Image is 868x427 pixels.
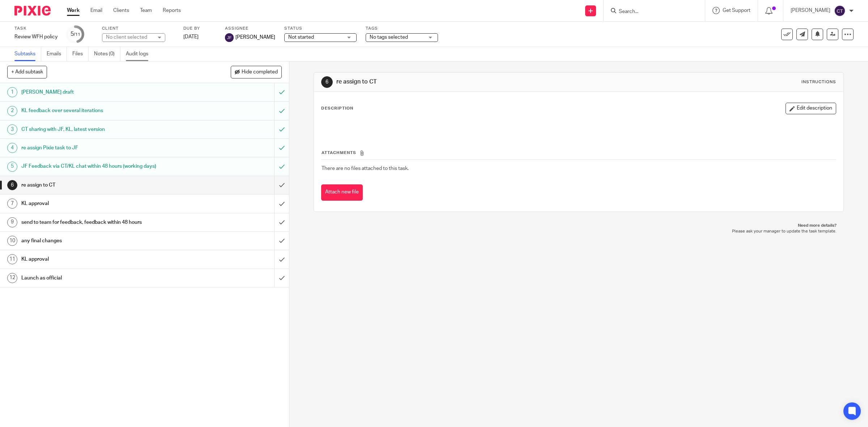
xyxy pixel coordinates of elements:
[786,103,836,114] button: Edit description
[321,229,837,234] p: Please ask your manager to update the task template.
[74,33,80,37] small: /11
[183,34,199,39] span: [DATE]
[7,162,17,172] div: 5
[723,8,750,13] span: Get Support
[21,254,185,265] h1: KL approval
[7,236,17,246] div: 10
[7,106,17,116] div: 2
[90,7,102,14] a: Email
[14,33,58,40] div: Review WFH policy
[14,6,51,16] img: Pixie
[67,7,80,14] a: Work
[7,180,17,190] div: 6
[47,47,67,61] a: Emails
[7,217,17,227] div: 9
[321,184,363,201] button: Attach new file
[7,143,17,153] div: 4
[163,7,181,14] a: Reports
[21,87,185,98] h1: [PERSON_NAME] draft
[21,180,185,191] h1: re assign to CT
[322,166,409,171] span: There are no files attached to this task.
[21,198,185,209] h1: KL approval
[370,35,408,40] span: No tags selected
[14,47,41,61] a: Subtasks
[21,161,185,172] h1: JF Feedback via CT/KL chat within 48 hours (working days)
[801,79,836,85] div: Instructions
[284,26,357,31] label: Status
[366,26,438,31] label: Tags
[102,26,174,31] label: Client
[834,5,846,17] img: svg%3E
[225,33,234,42] img: svg%3E
[21,105,185,116] h1: KL feedback over several iterations
[321,76,333,88] div: 6
[235,34,275,41] span: [PERSON_NAME]
[94,47,120,61] a: Notes (0)
[321,223,837,229] p: Need more details?
[14,26,58,31] label: Task
[113,7,129,14] a: Clients
[21,124,185,135] h1: CT sharing with JF, KL, latest version
[231,66,282,78] button: Hide completed
[106,34,153,41] div: No client selected
[21,142,185,153] h1: re assign Pixie task to JF
[183,26,216,31] label: Due by
[336,78,594,86] h1: re assign to CT
[242,69,278,75] span: Hide completed
[21,217,185,228] h1: send to team for feedback, feedback within 48 hours
[126,47,154,61] a: Audit logs
[7,254,17,264] div: 11
[7,273,17,283] div: 12
[21,235,185,246] h1: any final changes
[7,66,47,78] button: + Add subtask
[72,47,89,61] a: Files
[21,273,185,283] h1: Launch as official
[225,26,275,31] label: Assignee
[288,35,314,40] span: Not started
[7,198,17,209] div: 7
[791,7,830,14] p: [PERSON_NAME]
[71,30,80,38] div: 5
[618,9,683,15] input: Search
[322,151,356,155] span: Attachments
[140,7,152,14] a: Team
[7,124,17,134] div: 3
[7,87,17,97] div: 1
[321,106,353,111] p: Description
